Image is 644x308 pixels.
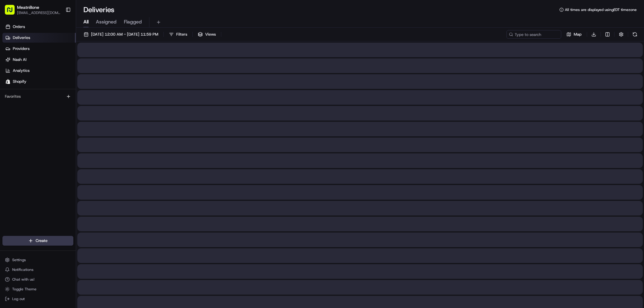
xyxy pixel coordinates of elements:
button: Map [564,30,584,39]
span: Chat with us! [12,277,34,282]
button: MeatnBone [17,4,39,10]
a: Orders [2,22,76,32]
a: Providers [2,44,76,54]
a: Shopify [2,77,76,86]
span: Toggle Theme [12,287,37,292]
span: Create [36,238,47,243]
a: Deliveries [2,33,76,43]
button: Settings [2,256,73,264]
img: Shopify logo [5,79,10,84]
span: Deliveries [13,35,30,40]
span: All times are displayed using EDT timezone [565,7,637,12]
span: Shopify [13,79,26,84]
span: Orders [13,24,25,30]
button: MeatnBone[EMAIL_ADDRESS][DOMAIN_NAME] [2,2,63,17]
span: Assigned [96,18,117,26]
button: Filters [166,30,190,39]
span: Map [574,32,582,37]
div: Favorites [2,92,73,101]
span: Log out [12,296,25,301]
span: Notifications [12,267,33,272]
button: Create [2,236,73,246]
input: Type to search [506,30,561,39]
button: Notifications [2,265,73,274]
h1: Deliveries [83,5,114,15]
button: Chat with us! [2,275,73,284]
span: Filters [176,32,187,37]
span: All [83,18,89,26]
button: Refresh [631,30,639,39]
span: Analytics [13,68,30,73]
button: Log out [2,295,73,303]
button: [DATE] 12:00 AM - [DATE] 11:59 PM [81,30,161,39]
a: Analytics [2,66,76,75]
button: [EMAIL_ADDRESS][DOMAIN_NAME] [17,10,61,15]
span: Settings [12,257,26,262]
span: Providers [13,46,30,51]
span: [DATE] 12:00 AM - [DATE] 11:59 PM [91,32,158,37]
a: Nash AI [2,55,76,65]
button: Toggle Theme [2,285,73,293]
span: Flagged [124,18,142,26]
span: Views [205,32,216,37]
span: Nash AI [13,57,26,62]
button: Views [195,30,219,39]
